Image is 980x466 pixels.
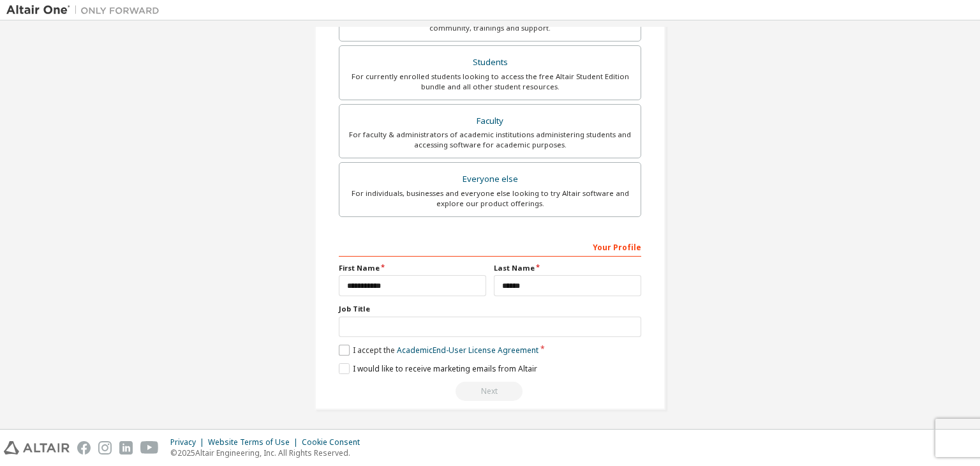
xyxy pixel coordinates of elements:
[339,304,641,314] label: Job Title
[494,263,641,273] label: Last Name
[302,437,367,447] div: Cookie Consent
[347,130,633,150] div: For faculty & administrators of academic institutions administering students and accessing softwa...
[6,4,166,17] img: Altair One
[339,236,641,257] div: Your Profile
[339,345,538,356] label: I accept the
[170,437,208,447] div: Privacy
[119,441,133,455] img: linkedin.svg
[347,112,633,130] div: Faculty
[170,447,367,458] p: © 2025 Altair Engineering, Inc. All Rights Reserved.
[339,363,537,374] label: I would like to receive marketing emails from Altair
[347,71,633,92] div: For currently enrolled students looking to access the free Altair Student Edition bundle and all ...
[397,345,538,356] a: Academic End-User License Agreement
[347,188,633,209] div: For individuals, businesses and everyone else looking to try Altair software and explore our prod...
[339,382,641,401] div: Read and acccept EULA to continue
[339,263,486,273] label: First Name
[347,170,633,188] div: Everyone else
[4,441,70,455] img: altair_logo.svg
[77,441,91,455] img: facebook.svg
[140,441,159,455] img: youtube.svg
[347,54,633,71] div: Students
[98,441,112,455] img: instagram.svg
[208,437,302,447] div: Website Terms of Use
